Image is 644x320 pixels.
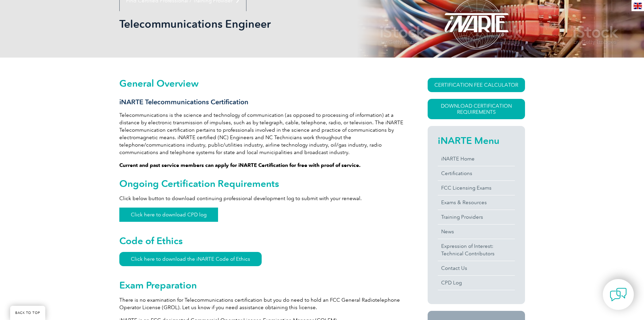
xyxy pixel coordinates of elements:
[119,17,379,30] h1: Telecommunications Engineer
[119,78,403,89] h2: General Overview
[119,195,403,202] p: Click below button to download continuing professional development log to submit with your renewal.
[438,210,515,224] a: Training Providers
[610,286,627,303] img: contact-chat.png
[428,99,525,119] a: Download Certification Requirements
[438,181,515,195] a: FCC Licensing Exams
[10,306,45,320] a: BACK TO TOP
[119,280,403,291] h2: Exam Preparation
[119,296,403,311] p: There is no examination for Telecommunications certification but you do need to hold an FCC Gener...
[438,225,515,239] a: News
[634,3,642,9] img: en
[119,235,403,246] h2: Code of Ethics
[119,111,403,156] p: Telecommunications is the science and technology of communication (as opposed to processing of in...
[438,261,515,275] a: Contact Us
[438,239,515,261] a: Expression of Interest:Technical Contributors
[119,252,262,266] a: Click here to download the iNARTE Code of Ethics
[119,208,218,222] a: Click here to download CPD log
[428,78,525,92] a: CERTIFICATION FEE CALCULATOR
[438,135,515,146] h2: iNARTE Menu
[438,276,515,290] a: CPD Log
[438,166,515,180] a: Certifications
[438,195,515,210] a: Exams & Resources
[119,98,403,106] h3: iNARTE Telecommunications Certification
[119,162,361,168] strong: Current and past service members can apply for iNARTE Certification for free with proof of service.
[119,178,403,189] h2: Ongoing Certification Requirements
[438,152,515,166] a: iNARTE Home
